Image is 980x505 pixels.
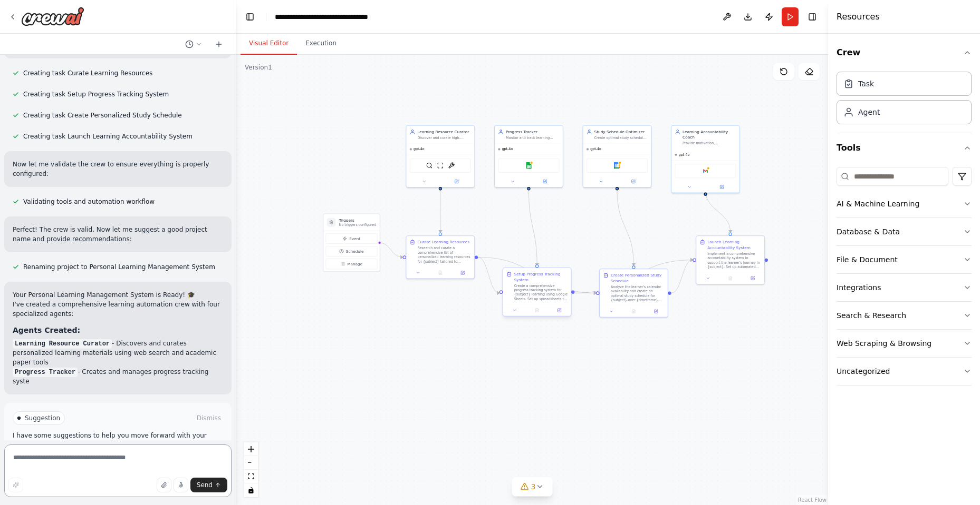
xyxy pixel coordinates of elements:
[618,178,649,185] button: Open in side panel
[13,431,223,448] p: I have some suggestions to help you move forward with your automation.
[23,111,182,120] span: Creating task Create Personalized Study Schedule
[798,497,827,503] a: React Flow attribution
[478,254,596,296] g: Edge from 4ae5dc45-104c-482c-924c-fd818ace17ce to ba387be6-be42-40a2-9a6e-2a08678c6edb
[174,478,188,492] button: Click to speak your automation idea
[647,308,666,315] button: Open in side panel
[837,226,900,237] div: Database & Data
[594,129,648,134] div: Study Schedule Optimizer
[837,338,931,349] div: Web Scraping & Browsing
[438,189,443,232] g: Edge from d5a6a857-0b55-43d1-947c-adb564cf1d54 to 4ae5dc45-104c-482c-924c-fd818ace17ce
[21,7,84,26] img: Logo
[448,162,455,169] img: ArxivPaperTool
[23,263,215,271] span: Renaming project to Personal Learning Management System
[837,366,890,377] div: Uncategorized
[275,12,393,22] nav: breadcrumb
[622,308,645,315] button: No output available
[244,470,258,483] button: fit view
[671,125,740,193] div: Learning Accountability CoachProvide motivation, accountability, and support for achieving {learn...
[245,63,272,72] div: Version 1
[590,147,601,151] span: gpt-4o
[23,132,193,141] span: Creating task Launch Learning Accountability System
[339,223,377,227] p: No triggers configured
[837,218,972,245] button: Database & Data
[453,270,472,276] button: Open in side panel
[417,240,469,245] div: Curate Learning Resources
[406,125,475,187] div: Learning Resource CuratorDiscover and curate high-quality, personalized learning resources for {s...
[506,136,560,140] div: Monitor and track learning progress across {subject} by analyzing completed activities, time spen...
[611,272,665,283] div: Create Personalized Study Schedule
[837,133,972,163] button: Tools
[244,442,258,456] button: zoom in
[13,160,223,179] p: Now let me validate the crew to ensure everything is properly configured:
[574,290,596,295] g: Edge from 9af984b0-dd67-42f5-9e70-b60ffe120801 to ba387be6-be42-40a2-9a6e-2a08678c6edb
[743,275,762,282] button: Open in side panel
[323,213,380,272] div: TriggersNo triggers configuredEventScheduleManage
[529,178,560,185] button: Open in side panel
[346,249,364,254] span: Schedule
[706,184,737,191] button: Open in side panel
[478,254,499,296] g: Edge from 4ae5dc45-104c-482c-924c-fd818ace17ce to 9af984b0-dd67-42f5-9e70-b60ffe120801
[13,225,223,244] p: Perfect! The crew is valid. Now let me suggest a good project name and provide recommendations:
[441,178,472,185] button: Open in side panel
[347,261,362,266] span: Manage
[244,483,258,497] button: toggle interactivity
[13,339,223,367] li: - Discovers and curates personalized learning materials using web search and academic paper tools
[837,310,906,321] div: Search & Research
[611,284,665,302] div: Analyze the learner's calendar availability and create an optimal study schedule for {subject} ov...
[25,414,60,422] span: Suggestion
[494,125,563,187] div: Progress TrackerMonitor and track learning progress across {subject} by analyzing completed activ...
[506,129,560,134] div: Progress Tracker
[837,190,972,217] button: AI & Machine Learning
[417,246,471,264] div: Research and curate a comprehensive list of personalized learning resources for {subject} tailore...
[417,129,471,134] div: Learning Resource Curator
[837,302,972,329] button: Search & Research
[13,290,223,300] h2: Your Personal Learning Management System is Ready! 🎓
[406,235,475,279] div: Curate Learning ResourcesResearch and curate a comprehensive list of personalized learning resour...
[514,271,568,282] div: Setup Progress Tracking System
[514,283,568,301] div: Create a comprehensive progress tracking system for {subject} learning using Google Sheets. Set u...
[426,162,433,169] img: SerperDevTool
[503,269,572,318] div: Setup Progress Tracking SystemCreate a comprehensive progress tracking system for {subject} learn...
[583,125,652,187] div: Study Schedule OptimizerCreate optimal study schedules for {subject} based on {available_time} an...
[837,282,881,293] div: Integrations
[837,163,972,394] div: Tools
[197,481,213,489] span: Send
[417,136,471,140] div: Discover and curate high-quality, personalized learning resources for {subject} based on {learnin...
[696,235,765,284] div: Launch Learning Accountability SystemImplement a comprehensive accountability system to support t...
[526,190,540,265] g: Edge from 6c73ff6a-36eb-4ef2-80a3-3cceb3109906 to 9af984b0-dd67-42f5-9e70-b60ffe120801
[210,38,227,51] button: Start a new chat
[594,136,648,140] div: Create optimal study schedules for {subject} based on {available_time} and {learning_goals}, inco...
[837,199,919,209] div: AI & Machine Learning
[837,67,972,133] div: Crew
[837,38,972,67] button: Crew
[244,442,258,497] div: React Flow controls
[837,330,972,357] button: Web Scraping & Browsing
[241,33,297,55] button: Visual Editor
[326,259,378,269] button: Manage
[805,9,820,24] button: Hide right sidebar
[429,270,452,276] button: No output available
[719,275,742,282] button: No output available
[13,326,80,334] strong: Agents Created:
[339,217,377,223] h3: Triggers
[531,481,536,492] span: 3
[13,300,223,319] p: I've created a comprehensive learning automation crew with four specialized agents:
[683,129,736,140] div: Learning Accountability Coach
[157,478,171,492] button: Upload files
[13,368,78,377] code: Progress Tracker
[13,339,112,349] code: Learning Resource Curator
[837,254,898,265] div: File & Document
[379,240,403,260] g: Edge from triggers to 4ae5dc45-104c-482c-924c-fd818ace17ce
[671,257,693,295] g: Edge from ba387be6-be42-40a2-9a6e-2a08678c6edb to 63c89129-d050-4b9d-9199-5dc0f554eece
[858,78,874,89] div: Task
[437,162,444,169] img: ScrapeWebsiteTool
[13,367,223,386] li: - Creates and manages progress tracking syste
[297,33,345,55] button: Execution
[679,153,690,157] span: gpt-4o
[414,147,425,151] span: gpt-4o
[181,38,206,51] button: Switch to previous chat
[195,413,223,423] button: Dismiss
[525,162,532,169] img: Google sheets
[837,246,972,273] button: File & Document
[23,69,152,77] span: Creating task Curate Learning Resources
